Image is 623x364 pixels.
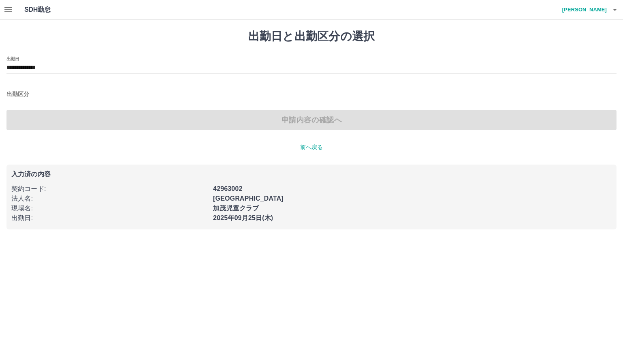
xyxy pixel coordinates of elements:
[6,56,19,62] label: 出勤日
[213,185,242,192] b: 42963002
[213,195,284,202] b: [GEOGRAPHIC_DATA]
[213,205,259,212] b: 加茂児童クラブ
[213,214,273,221] b: 2025年09月25日(木)
[11,203,208,213] p: 現場名 :
[6,143,617,152] p: 前へ戻る
[11,171,612,178] p: 入力済の内容
[6,30,617,43] h1: 出勤日と出勤区分の選択
[11,213,208,223] p: 出勤日 :
[11,194,208,203] p: 法人名 :
[11,184,208,194] p: 契約コード :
